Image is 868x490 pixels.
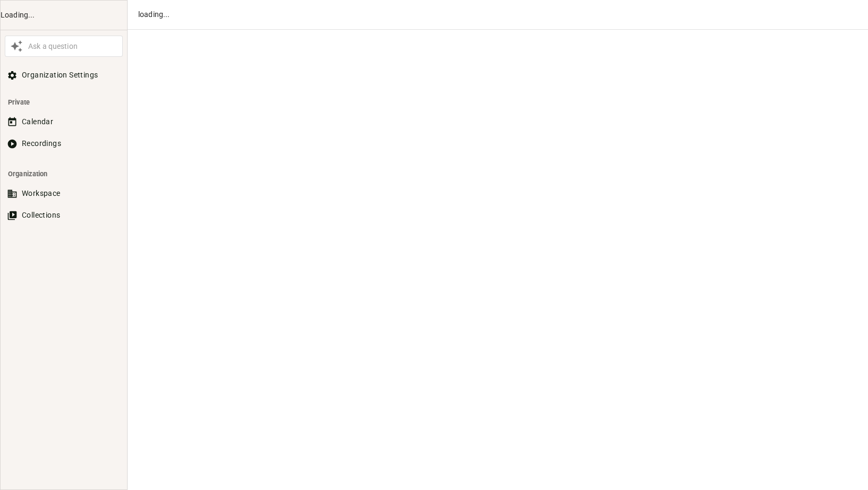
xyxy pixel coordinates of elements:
[5,92,123,112] li: Private
[5,134,123,153] button: Recordings
[1,10,127,21] div: Loading...
[5,65,123,85] button: Organization Settings
[5,205,123,225] button: Collections
[138,9,852,20] div: loading...
[7,37,26,55] button: Awesile Icon
[5,164,123,184] li: Organization
[26,41,120,52] div: Ask a question
[5,112,123,132] button: Calendar
[5,184,123,203] button: Workspace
